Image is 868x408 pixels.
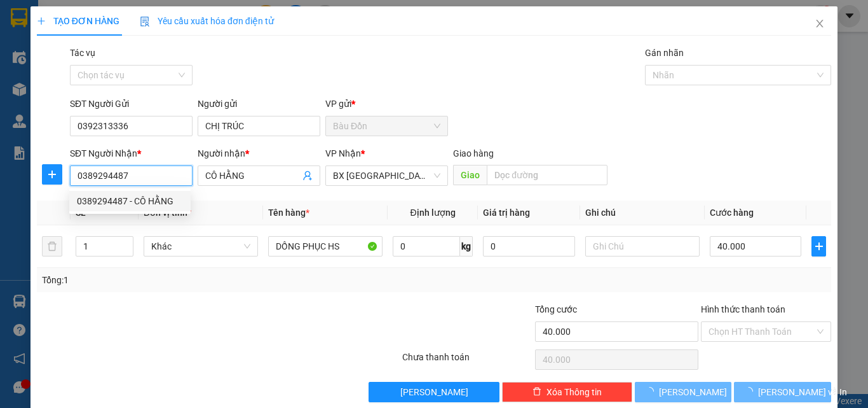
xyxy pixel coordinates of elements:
span: [PERSON_NAME] và In [758,385,847,399]
div: KIỀU [121,26,224,41]
span: SL [134,88,151,106]
span: user-add [302,171,313,181]
span: TẠO ĐƠN HÀNG [37,16,119,26]
span: kg [460,236,473,257]
div: 0377632511 [11,41,112,59]
div: 0389294487 - CÔ HẰNG [69,191,191,211]
span: delete [532,387,541,397]
span: Giao [453,165,487,185]
div: An Sương [121,11,224,26]
input: 0 [483,236,574,257]
span: Nhận: [121,12,152,25]
div: Chưa thanh toán [401,350,534,372]
div: SĐT Người Nhận [70,146,193,160]
span: CR : [10,68,29,81]
input: VD: Bàn, Ghế [268,236,383,257]
input: Dọc đường [487,165,607,185]
span: plus [43,169,62,179]
div: SĐT Người Gửi [70,97,193,111]
span: Tên hàng [268,208,309,218]
label: Hình thức thanh toán [701,304,785,314]
span: Xóa Thông tin [546,385,602,399]
div: Người gửi [198,97,320,111]
span: Giao hàng [453,148,494,158]
label: Gán nhãn [645,48,684,58]
span: loading [744,387,758,396]
button: deleteXóa Thông tin [502,382,632,402]
span: Tổng cước [535,304,577,314]
img: icon [140,17,150,27]
th: Ghi chú [580,200,705,225]
div: VP gửi [325,97,448,111]
button: [PERSON_NAME] [369,382,499,402]
button: [PERSON_NAME] [635,382,732,402]
div: CẬU TOẢN [11,26,112,41]
span: Cước hàng [710,208,754,218]
label: Tác vụ [70,48,95,58]
div: 0389294487 - CÔ HẰNG [77,194,183,208]
button: plus [811,236,826,257]
div: Bàu Đồn [11,11,112,26]
span: loading [645,387,659,396]
span: Bàu Đồn [333,116,440,136]
div: 60.000 [10,67,114,82]
span: [PERSON_NAME] [400,385,468,399]
span: [PERSON_NAME] [659,385,727,399]
span: Khác [151,237,250,256]
div: Tổng: 1 [42,273,336,287]
span: plus [37,17,46,25]
div: Người nhận [198,146,320,160]
button: delete [42,236,62,257]
span: Yêu cầu xuất hóa đơn điện tử [140,16,274,26]
span: Giá trị hàng [483,208,530,218]
span: BX Tân Châu [333,166,440,185]
div: 0987889012 [121,41,224,59]
span: VP Nhận [325,148,361,158]
span: close [815,18,825,29]
span: plus [812,241,825,251]
button: Close [802,6,837,42]
input: Ghi Chú [585,236,700,257]
div: Tên hàng: THÙNG ( : 2 ) [11,90,224,106]
span: Gửi: [11,12,31,25]
button: plus [42,164,62,185]
span: Định lượng [410,208,455,218]
button: [PERSON_NAME] và In [734,382,831,402]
